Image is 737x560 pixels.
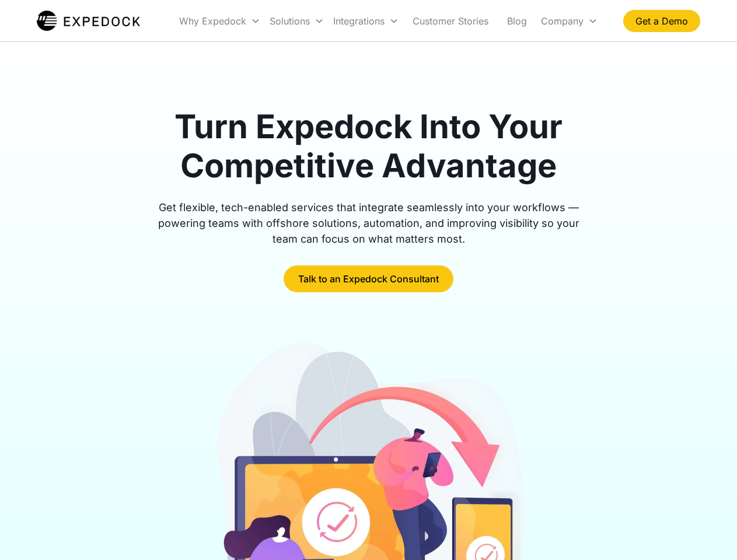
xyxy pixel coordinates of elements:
[536,1,602,41] div: Company
[679,504,737,560] iframe: Chat Widget
[541,15,584,27] div: Company
[498,1,536,41] a: Blog
[270,15,310,27] div: Solutions
[333,15,385,27] div: Integrations
[623,10,700,32] a: Get a Demo
[284,265,453,292] a: Talk to an Expedock Consultant
[403,1,498,41] a: Customer Stories
[37,9,140,33] img: Expedock Logo
[265,1,329,41] div: Solutions
[37,9,140,33] a: home
[179,15,246,27] div: Why Expedock
[329,1,403,41] div: Integrations
[145,199,593,247] div: Get flexible, tech-enabled services that integrate seamlessly into your workflows — powering team...
[174,1,265,41] div: Why Expedock
[145,107,593,185] h1: Turn Expedock Into Your Competitive Advantage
